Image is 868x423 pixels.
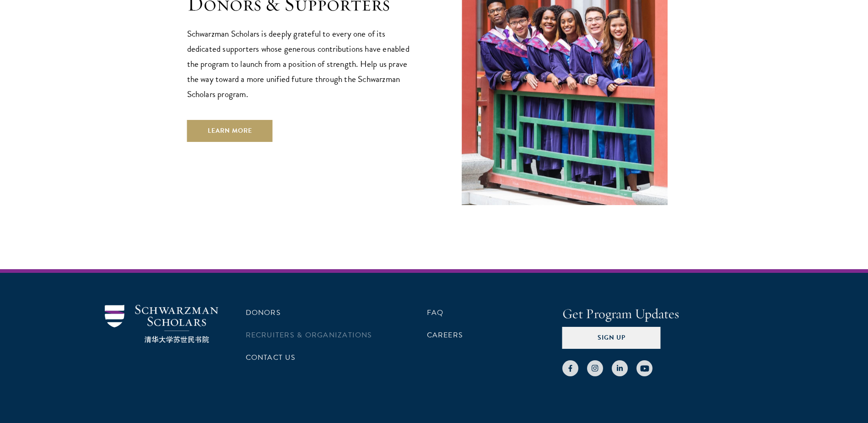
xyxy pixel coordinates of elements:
[562,327,661,349] button: Sign Up
[246,352,296,363] a: Contact Us
[246,307,281,318] a: Donors
[427,330,464,341] a: Careers
[427,307,444,318] a: FAQ
[562,305,764,323] h4: Get Program Updates
[187,26,416,102] p: Schwarzman Scholars is deeply grateful to every one of its dedicated supporters whose generous co...
[187,120,273,142] a: Learn More
[246,330,372,341] a: Recruiters & Organizations
[105,305,218,343] img: Schwarzman Scholars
